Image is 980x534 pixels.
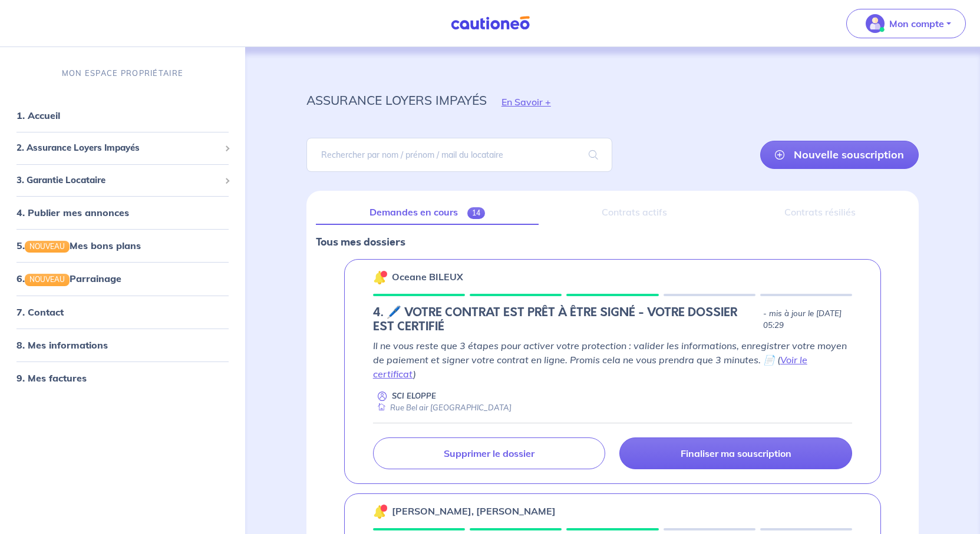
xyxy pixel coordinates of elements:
[17,306,64,317] a: 7. Contact
[5,300,240,323] div: 7. Contact
[392,270,463,284] p: Oceane BILEUX
[373,402,512,413] div: Rue Bel air [GEOGRAPHIC_DATA]
[316,234,909,250] p: Tous mes dossiers
[5,333,240,356] div: 8. Mes informations
[575,138,612,171] span: search
[373,437,606,469] a: Supprimer le dossier
[373,306,852,334] div: state: CONTRACT-INFO-IN-PROGRESS, Context: NEW,CHOOSE-CERTIFICATE,ALONE,LESSOR-DOCUMENTS
[444,447,534,459] p: Supprimer le dossier
[446,16,534,31] img: Cautioneo
[62,68,183,79] p: MON ESPACE PROPRIÉTAIRE
[5,104,240,127] div: 1. Accueil
[17,207,129,218] a: 4. Publier mes annonces
[306,89,487,111] p: assurance loyers impayés
[846,9,966,38] button: illu_account_valid_menu.svgMon compte
[316,200,539,225] a: Demandes en cours14
[467,207,485,219] span: 14
[5,201,240,224] div: 4. Publier mes annonces
[373,270,387,284] img: 🔔
[5,267,240,290] div: 6.NOUVEAUParrainage
[866,14,885,33] img: illu_account_valid_menu.svg
[17,372,87,383] a: 9. Mes factures
[392,390,436,402] p: SCI ELOPPE
[373,306,758,334] h5: 4. 🖊️ VOTRE CONTRAT EST PRÊT À ÊTRE SIGNÉ - VOTRE DOSSIER EST CERTIFIÉ
[373,339,852,381] p: Il ne vous reste que 3 étapes pour activer votre protection : valider les informations, enregistr...
[306,138,613,172] input: Rechercher par nom / prénom / mail du locataire
[619,437,852,469] a: Finaliser ma souscription
[17,173,220,187] span: 3. Garantie Locataire
[5,234,240,257] div: 5.NOUVEAUMes bons plans
[17,110,60,121] a: 1. Accueil
[5,168,240,191] div: 3. Garantie Locataire
[763,308,852,331] p: - mis à jour le [DATE] 05:29
[17,240,141,251] a: 5.NOUVEAUMes bons plans
[760,141,919,169] a: Nouvelle souscription
[373,505,387,519] img: 🔔
[5,137,240,160] div: 2. Assurance Loyers Impayés
[17,339,108,350] a: 8. Mes informations
[17,273,121,284] a: 6.NOUVEAUParrainage
[392,504,556,518] p: [PERSON_NAME], [PERSON_NAME]
[681,447,791,459] p: Finaliser ma souscription
[487,85,566,119] button: En Savoir +
[5,366,240,389] div: 9. Mes factures
[889,16,944,31] p: Mon compte
[17,141,220,155] span: 2. Assurance Loyers Impayés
